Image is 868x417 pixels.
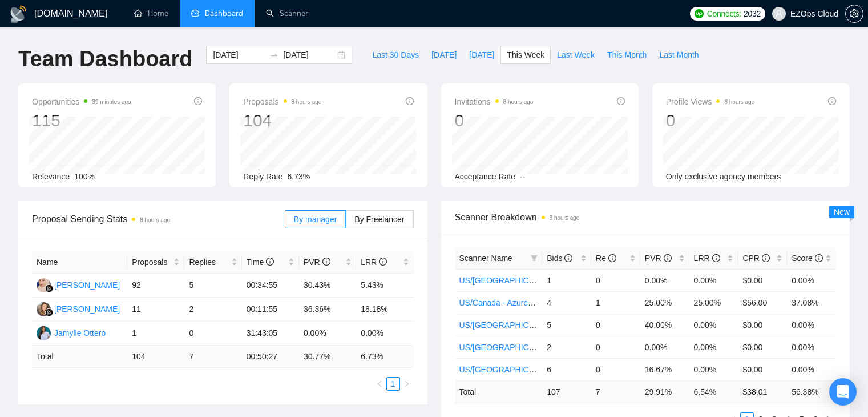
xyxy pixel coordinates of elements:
[707,7,741,20] span: Connects:
[815,254,823,262] span: info-circle
[127,322,184,346] td: 1
[459,298,549,307] a: US/Canada - Azure ($55)
[664,254,672,262] span: info-circle
[184,251,241,274] th: Replies
[738,336,787,358] td: $0.00
[459,365,619,374] a: US/[GEOGRAPHIC_DATA] - Keywords ($55)
[829,378,857,406] div: Open Intercom Messenger
[531,255,538,262] span: filter
[356,322,413,346] td: 0.00%
[37,304,120,313] a: NK[PERSON_NAME]
[134,9,168,18] a: homeHome
[32,172,70,181] span: Relevance
[591,269,640,291] td: 0
[591,380,640,403] td: 7
[689,380,738,403] td: 6.54 %
[591,291,640,314] td: 1
[32,346,127,368] td: Total
[787,380,836,403] td: 56.38 %
[557,49,595,61] span: Last Week
[550,215,580,221] time: 8 hours ago
[507,49,544,61] span: This Week
[366,46,425,64] button: Last 30 Days
[32,110,131,131] div: 115
[425,46,463,64] button: [DATE]
[127,298,184,322] td: 11
[542,314,591,336] td: 5
[266,9,308,18] a: searchScanner
[666,172,781,181] span: Only exclusive agency members
[247,258,274,267] span: Time
[666,95,755,109] span: Profile Views
[140,217,170,223] time: 8 hours ago
[787,269,836,291] td: 0.00%
[54,303,120,315] div: [PERSON_NAME]
[354,215,404,224] span: By Freelancer
[459,320,601,330] a: US/[GEOGRAPHIC_DATA] - AWS ($45)
[503,99,534,105] time: 8 hours ago
[242,346,299,368] td: 00:50:27
[551,46,601,64] button: Last Week
[689,358,738,380] td: 0.00%
[356,346,413,368] td: 6.73 %
[37,278,51,292] img: AJ
[386,377,400,391] li: 1
[787,336,836,358] td: 0.00%
[689,291,738,314] td: 25.00%
[37,328,106,337] a: JOJamylle Ottero
[724,99,754,105] time: 8 hours ago
[500,46,551,64] button: This Week
[547,254,572,263] span: Bids
[712,254,720,262] span: info-circle
[299,298,356,322] td: 36.36%
[666,110,755,131] div: 0
[37,302,51,316] img: NK
[607,49,647,61] span: This Month
[792,254,822,263] span: Score
[455,95,534,109] span: Invitations
[243,110,321,131] div: 104
[32,95,131,109] span: Opportunities
[775,10,783,18] span: user
[269,50,278,59] span: to
[694,254,720,263] span: LRR
[828,97,836,105] span: info-circle
[787,358,836,380] td: 0.00%
[45,308,53,316] img: gigradar-bm.png
[299,346,356,368] td: 30.77 %
[45,284,53,292] img: gigradar-bm.png
[463,46,500,64] button: [DATE]
[640,314,689,336] td: 40.00%
[564,254,572,262] span: info-circle
[288,172,310,181] span: 6.73%
[640,291,689,314] td: 25.00%
[205,9,243,18] span: Dashboard
[356,298,413,322] td: 18.18%
[127,251,184,274] th: Proposals
[242,298,299,322] td: 00:11:55
[591,358,640,380] td: 0
[37,326,51,340] img: JO
[459,254,512,263] span: Scanner Name
[304,258,330,267] span: PVR
[689,269,738,291] td: 0.00%
[403,380,410,387] span: right
[689,314,738,336] td: 0.00%
[361,258,387,267] span: LRR
[191,9,199,17] span: dashboard
[242,322,299,346] td: 31:43:05
[243,95,321,109] span: Proposals
[591,314,640,336] td: 0
[640,336,689,358] td: 0.00%
[601,46,653,64] button: This Month
[283,49,335,61] input: End date
[406,97,414,105] span: info-circle
[738,314,787,336] td: $0.00
[846,9,863,18] span: setting
[387,378,399,390] a: 1
[738,380,787,403] td: $ 38.01
[400,377,414,391] li: Next Page
[520,172,525,181] span: --
[294,215,337,224] span: By manager
[18,46,192,73] h1: Team Dashboard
